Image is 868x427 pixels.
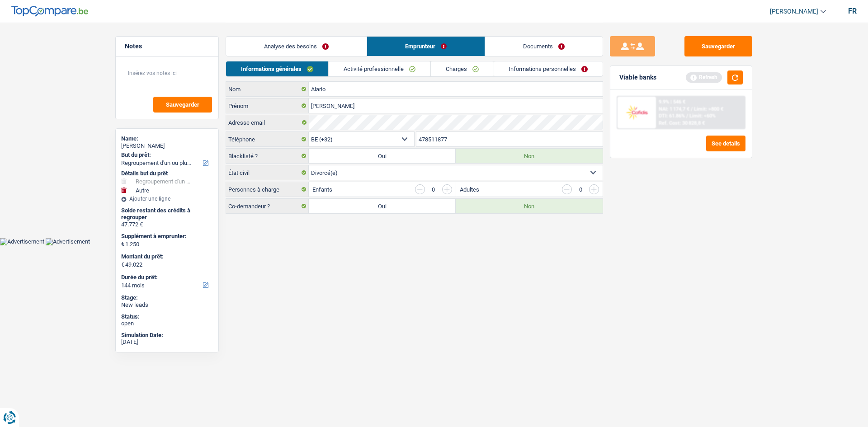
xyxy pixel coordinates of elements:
label: Adresse email [226,115,309,130]
div: Name: [121,135,213,142]
label: Co-demandeur ? [226,199,309,213]
div: 47.772 € [121,221,213,228]
div: Détails but du prêt [121,170,213,177]
span: Sauvegarder [166,102,199,108]
span: Limit: <60% [689,113,716,119]
button: Sauvegarder [153,97,212,113]
span: / [691,106,693,112]
div: Stage: [121,294,213,301]
div: fr [848,7,857,15]
div: Viable banks [619,74,656,81]
img: Cofidis [620,104,653,121]
img: Advertisement [46,238,90,245]
label: Non [456,199,603,213]
a: Documents [485,37,603,56]
div: Status: [121,313,213,320]
label: Oui [309,149,456,163]
label: Adultes [460,187,479,192]
a: Informations générales [226,61,328,76]
span: € [121,240,124,248]
label: But du prêt: [121,151,211,159]
label: Nom [226,82,309,96]
a: Charges [431,61,494,76]
span: NAI: 1 174,7 € [659,106,689,112]
div: 9.9% | 546 € [659,99,685,105]
label: Montant du prêt: [121,253,211,260]
label: Téléphone [226,132,309,146]
label: Blacklisté ? [226,149,309,163]
a: Emprunteur [367,37,485,56]
label: Prénom [226,99,309,113]
a: [PERSON_NAME] [763,4,826,19]
div: New leads [121,301,213,309]
h5: Notes [125,42,209,50]
label: Supplément à emprunter: [121,233,211,240]
div: open [121,320,213,327]
label: Durée du prêt: [121,274,211,281]
label: Non [456,149,603,163]
label: Personnes à charge [226,182,309,197]
span: / [686,113,688,119]
div: Ajouter une ligne [121,196,213,202]
label: État civil [226,165,309,180]
label: Enfants [312,187,332,192]
label: Oui [309,199,456,213]
span: Limit: >800 € [694,106,723,112]
div: 0 [576,187,585,192]
div: [PERSON_NAME] [121,142,213,150]
a: Activité professionnelle [329,61,430,76]
span: DTI: 61.86% [659,113,685,119]
img: TopCompare Logo [11,6,88,17]
div: Solde restant des crédits à regrouper [121,207,213,221]
span: [PERSON_NAME] [770,8,818,15]
input: 401020304 [416,132,603,146]
button: See details [706,136,745,151]
div: Simulation Date: [121,332,213,339]
div: Ref. Cost: 30 828,8 € [659,120,705,126]
div: Refresh [686,72,722,82]
span: € [121,261,124,268]
div: [DATE] [121,338,213,346]
a: Analyse des besoins [226,37,367,56]
div: 0 [429,187,438,192]
button: Sauvegarder [684,36,752,56]
a: Informations personnelles [494,61,603,76]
